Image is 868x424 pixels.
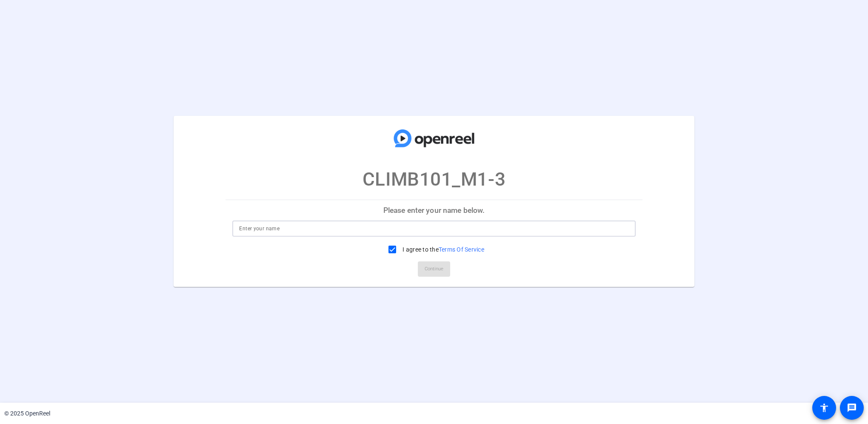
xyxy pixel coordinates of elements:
p: Please enter your name below. [226,200,642,221]
label: I agree to the [401,245,484,254]
p: CLIMB101_M1-3 [363,165,505,193]
a: Terms Of Service [439,246,484,253]
mat-icon: accessibility [819,403,829,413]
mat-icon: message [847,403,857,413]
div: © 2025 OpenReel [4,409,50,418]
img: company-logo [391,124,477,152]
input: Enter your name [239,223,628,234]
